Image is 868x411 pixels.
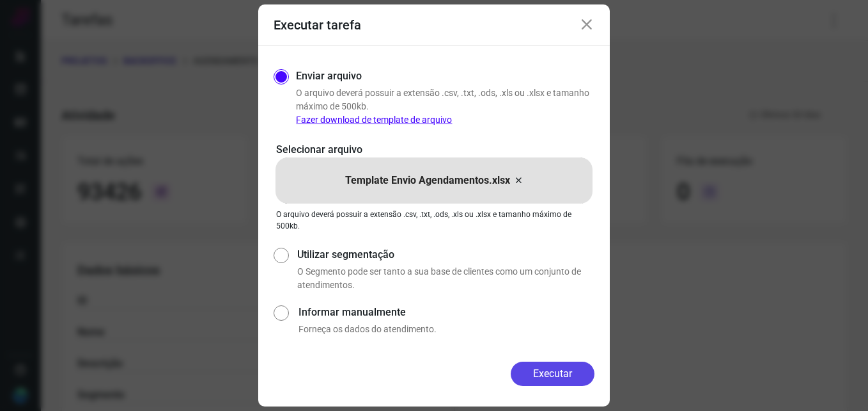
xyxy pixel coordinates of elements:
p: Forneça os dados do atendimento. [298,323,594,336]
p: O arquivo deverá possuir a extensão .csv, .txt, .ods, .xls ou .xlsx e tamanho máximo de 500kb. [296,86,594,127]
button: Executar [511,362,594,386]
label: Utilizar segmentação [297,247,594,262]
a: Fazer download de template de arquivo [296,115,452,125]
label: Informar manualmente [298,305,594,320]
p: O Segmento pode ser tanto a sua base de clientes como um conjunto de atendimentos. [297,265,594,292]
label: Enviar arquivo [296,68,362,84]
p: O arquivo deverá possuir a extensão .csv, .txt, .ods, .xls ou .xlsx e tamanho máximo de 500kb. [276,209,592,232]
h3: Executar tarefa [274,17,361,33]
p: Selecionar arquivo [276,142,592,157]
p: Template Envio Agendamentos.xlsx [345,173,510,188]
